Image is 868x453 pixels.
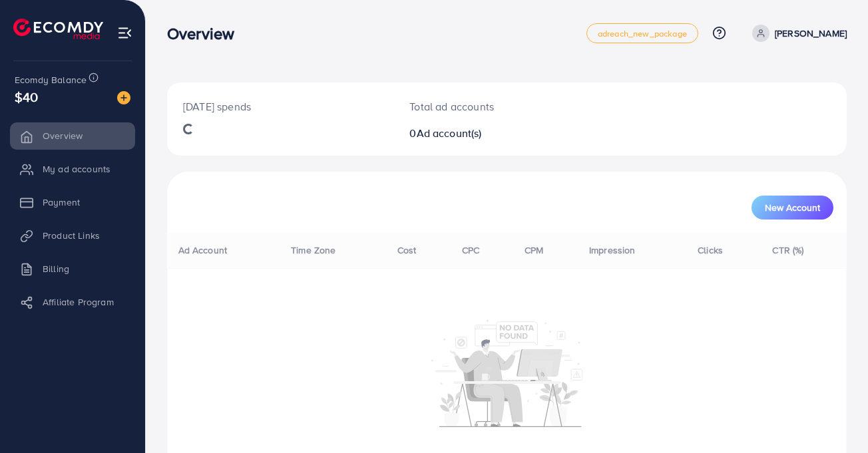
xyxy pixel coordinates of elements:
p: [DATE] spends [183,98,377,114]
span: Ad account(s) [417,126,482,140]
p: Total ad accounts [409,98,547,114]
span: New Account [765,203,820,212]
img: logo [13,19,103,39]
span: Ecomdy Balance [15,73,87,86]
img: menu [117,25,132,41]
span: $40 [15,87,38,106]
h2: 0 [409,127,547,140]
img: image [117,91,130,104]
button: New Account [752,196,833,220]
p: [PERSON_NAME] [775,25,847,41]
span: adreach_new_package [598,29,687,38]
h3: Overview [167,24,245,43]
a: [PERSON_NAME] [747,25,847,42]
a: adreach_new_package [586,23,698,43]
